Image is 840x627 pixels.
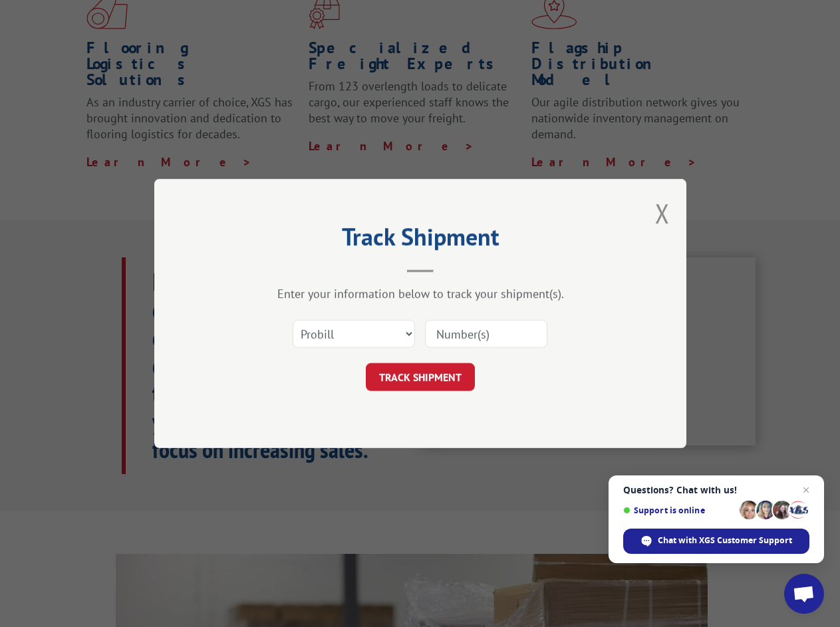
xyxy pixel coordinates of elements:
span: Support is online [623,505,735,515]
div: Open chat [784,574,824,614]
div: Chat with XGS Customer Support [623,529,809,554]
div: Enter your information below to track your shipment(s). [221,286,620,301]
button: TRACK SHIPMENT [366,363,475,391]
button: Close modal [655,195,670,231]
span: Close chat [798,482,814,498]
input: Number(s) [425,320,547,348]
h2: Track Shipment [221,227,620,253]
span: Questions? Chat with us! [623,485,809,495]
span: Chat with XGS Customer Support [658,535,792,547]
